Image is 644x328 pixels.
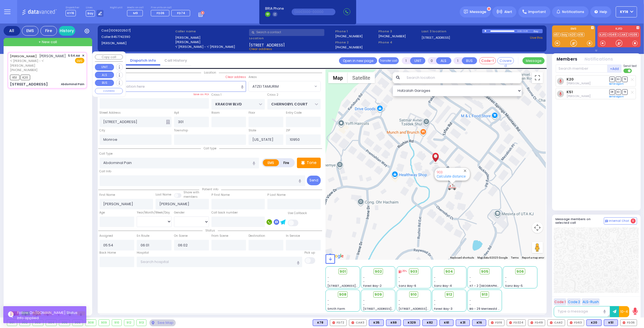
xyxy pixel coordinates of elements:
div: Bay [534,29,543,33]
img: red-radio-icon.svg [531,321,533,324]
span: - [399,303,400,307]
span: Phone 1 [335,29,376,34]
button: Transfer call [379,57,399,64]
label: Back Home [100,251,116,255]
span: 904 [445,269,453,274]
span: Help [600,9,607,14]
input: Search hospital [137,257,302,267]
button: COVERED [95,88,123,94]
label: Street Address [100,111,121,115]
div: K35 [369,319,384,326]
div: CAR2 [547,319,565,326]
label: Night unit [110,6,122,9]
span: KY16 [66,10,76,16]
img: Google [327,252,345,260]
label: Areas [249,75,257,79]
a: Send again [609,82,624,85]
a: Send again [609,95,624,98]
button: Drag Pegman onto the map to open Street View [532,242,543,253]
span: Message [470,9,487,15]
span: Yona Dovid Perl [567,81,591,85]
span: members [183,195,198,199]
span: Bay [86,10,95,17]
img: Logo [22,8,59,15]
a: FD36 [629,33,639,37]
span: DR [609,89,615,95]
span: - [328,298,329,303]
a: Calculate distance [437,174,466,178]
span: Forest Bay-2 [363,284,382,288]
button: Send [307,176,321,185]
div: FD36 [620,319,637,326]
span: DR [609,77,615,82]
button: Close [462,168,468,173]
button: Internal Chat 0 [604,217,637,225]
span: Sanz Bay-6 [399,284,416,288]
button: Copy call [95,54,123,60]
label: Assigned [100,234,113,238]
button: Members [557,56,578,63]
label: Medic on call [127,6,144,9]
span: 0 [631,218,636,223]
button: KY16 [616,6,637,17]
span: [STREET_ADDRESS] [249,42,285,47]
label: Caller: [101,35,173,39]
label: [PHONE_NUMBER] [378,34,406,38]
label: Fire units on call [151,6,192,9]
label: [PHONE_NUMBER] [335,45,363,49]
button: Code 2 [567,298,581,305]
label: [PHONE_NUMBER] [335,34,363,38]
span: - [399,298,400,303]
span: Send text [624,64,637,68]
div: Fire [40,26,57,36]
span: Phone 2 [335,40,376,45]
button: UNIT [410,57,425,64]
button: Map camera controls [532,222,543,233]
span: - [434,303,436,307]
div: CAR3 [349,319,367,326]
span: Forest Bay-3 [434,307,452,311]
div: BLS [604,319,618,326]
span: - [363,280,365,284]
input: (000)000-00000 [292,9,335,15]
span: ר' [PERSON_NAME] - ר' [PERSON_NAME] [10,59,66,68]
button: ALS [95,72,114,78]
div: BLS [313,319,328,326]
div: 909 [99,320,109,326]
span: Internal Chat [609,219,630,223]
img: comment-alt.png [605,220,608,223]
label: Caller name [175,29,247,34]
button: 10-4 [619,306,629,317]
div: 903 [448,184,456,191]
a: [STREET_ADDRESS] [421,35,450,40]
div: JOEL FRIEDRICH [431,148,440,165]
div: K31 [456,319,470,326]
span: AT - 2 [GEOGRAPHIC_DATA] [470,284,511,288]
div: 912 [124,320,134,326]
a: Open in new page [339,57,377,64]
input: Search member [556,64,607,73]
div: BLS [422,319,437,326]
button: Notifications [585,56,613,63]
div: FD324 [507,319,526,326]
span: 901 [340,269,346,274]
div: / [522,28,523,34]
span: Patient info [199,187,221,191]
button: +Add [607,64,622,73]
label: Last 3 location [421,29,482,34]
span: - [363,298,365,303]
img: red-radio-icon.svg [332,321,335,324]
span: - [434,280,436,284]
span: Call type [201,146,219,150]
span: Status [203,228,218,233]
label: [PERSON_NAME] [175,35,247,40]
span: Sanz Bay-4 [434,284,452,288]
a: CAR2 [619,33,629,37]
span: - [470,303,471,307]
span: ATZEI TAMURIM [249,81,320,92]
div: BLS [403,319,420,326]
span: [PHONE_NUMBER] [10,68,37,72]
div: K16 [472,319,486,326]
span: 905 [481,269,488,274]
label: Call back number [211,210,238,215]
